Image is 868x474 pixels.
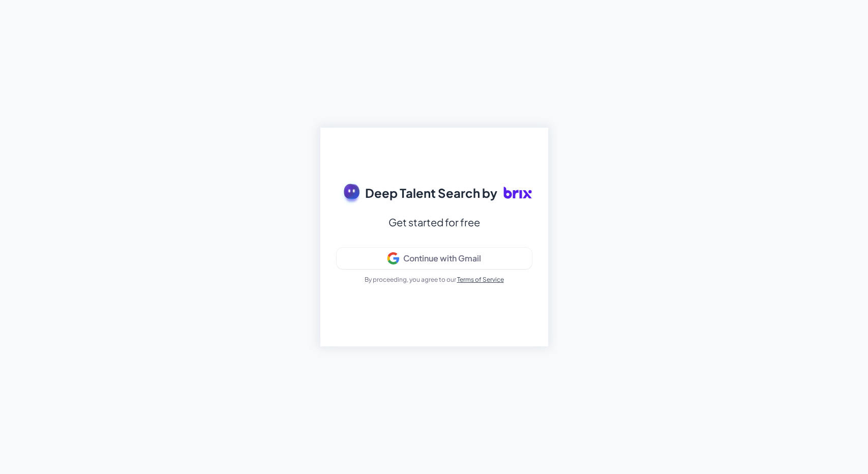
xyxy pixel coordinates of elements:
a: Terms of Service [457,276,504,283]
div: Get started for free [388,213,480,231]
div: Continue with Gmail [403,253,481,263]
button: Continue with Gmail [337,248,532,269]
p: By proceeding, you agree to our [365,275,504,284]
span: Deep Talent Search by [365,184,497,202]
